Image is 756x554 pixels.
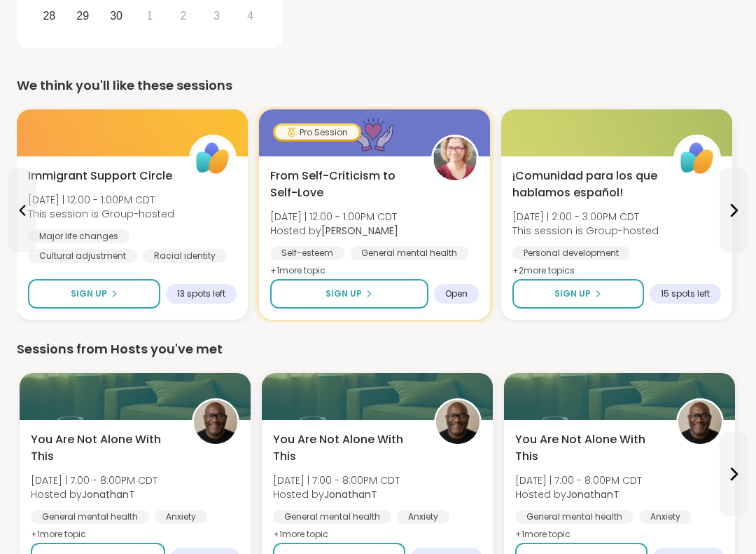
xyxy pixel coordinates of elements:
[82,487,135,501] b: JonathanT
[169,1,199,31] div: Choose Thursday, October 2nd, 2025
[247,6,253,25] div: 4
[675,137,719,180] img: ShareWell
[28,249,137,263] div: Cultural adjustment
[321,224,398,238] b: [PERSON_NAME]
[512,210,659,224] span: [DATE] | 2:00 - 3:00PM CDT
[515,510,633,524] div: General mental health
[515,473,642,487] span: [DATE] | 7:00 - 8:00PM CDT
[445,288,468,299] span: Open
[512,168,658,201] span: ¡Comunidad para los que hablamos español!
[350,246,468,260] div: General mental health
[147,6,153,25] div: 1
[512,224,659,238] span: This session is Group-hosted
[273,473,400,487] span: [DATE] | 7:00 - 8:00PM CDT
[71,288,107,300] span: Sign Up
[155,510,207,524] div: Anxiety
[270,246,344,260] div: Self-esteem
[678,400,722,444] img: JonathanT
[31,431,176,465] span: You Are Not Alone With This
[273,487,400,501] span: Hosted by
[180,6,186,25] div: 2
[28,193,174,207] span: [DATE] | 12:00 - 1:00PM CDT
[110,6,122,25] div: 30
[554,288,591,300] span: Sign Up
[270,279,428,309] button: Sign Up
[28,168,172,184] span: Immigrant Support Circle
[68,1,98,31] div: Choose Monday, September 29th, 2025
[436,400,479,444] img: JonathanT
[28,229,129,243] div: Major life changes
[433,137,477,180] img: Fausta
[270,224,398,238] span: Hosted by
[275,126,359,140] div: Pro Session
[270,168,416,201] span: From Self-Criticism to Self-Love
[143,249,227,263] div: Racial identity
[28,279,160,309] button: Sign Up
[213,6,220,25] div: 3
[31,510,149,524] div: General mental health
[177,288,225,299] span: 13 spots left
[512,246,630,260] div: Personal development
[639,510,692,524] div: Anxiety
[273,510,391,524] div: General mental health
[270,210,398,224] span: [DATE] | 12:00 - 1:00PM CDT
[31,487,157,501] span: Hosted by
[76,6,89,25] div: 29
[235,1,265,31] div: Choose Saturday, October 4th, 2025
[28,207,174,221] span: This session is Group-hosted
[273,431,419,465] span: You Are Not Alone With This
[17,339,739,359] div: Sessions from Hosts you've met
[515,487,642,501] span: Hosted by
[661,288,710,299] span: 15 spots left
[324,487,377,501] b: JonathanT
[43,6,55,25] div: 28
[325,288,362,300] span: Sign Up
[31,473,157,487] span: [DATE] | 7:00 - 8:00PM CDT
[566,487,619,501] b: JonathanT
[397,510,449,524] div: Anxiety
[194,400,237,444] img: JonathanT
[515,431,661,465] span: You Are Not Alone With This
[191,137,234,180] img: ShareWell
[512,279,644,309] button: Sign Up
[101,1,132,31] div: Choose Tuesday, September 30th, 2025
[202,1,232,31] div: Choose Friday, October 3rd, 2025
[135,1,165,31] div: Choose Wednesday, October 1st, 2025
[17,76,739,95] div: We think you'll like these sessions
[34,1,64,31] div: Choose Sunday, September 28th, 2025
